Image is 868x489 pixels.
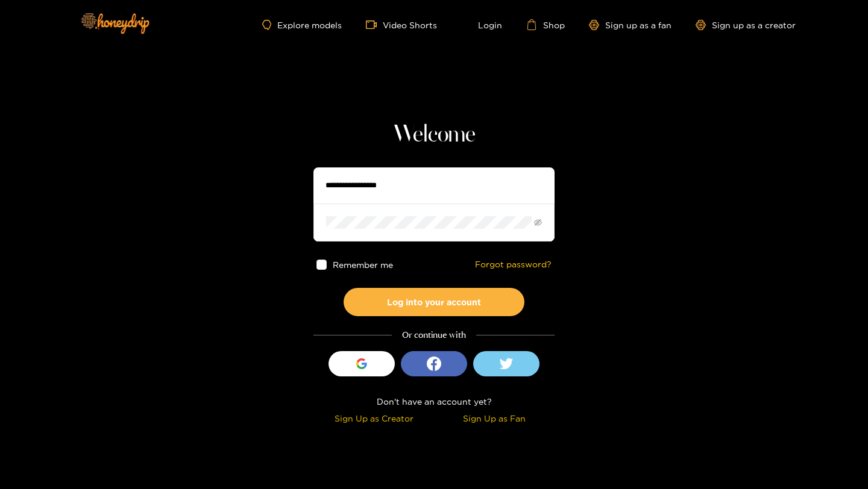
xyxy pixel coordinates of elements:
a: Shop [526,19,565,30]
h1: Welcome [313,120,555,149]
div: Don't have an account yet? [313,394,555,408]
div: Or continue with [313,328,555,342]
a: Sign up as a fan [589,20,671,30]
div: Sign Up as Fan [437,411,552,425]
span: Remember me [333,260,393,269]
a: Forgot password? [475,260,552,270]
a: Login [461,19,502,30]
button: Log into your account [344,288,524,316]
a: Video Shorts [366,19,437,30]
div: Sign Up as Creator [316,411,431,425]
span: eye-invisible [534,219,542,226]
span: video-camera [366,19,383,30]
a: Sign up as a creator [696,20,796,30]
a: Explore models [262,20,342,30]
